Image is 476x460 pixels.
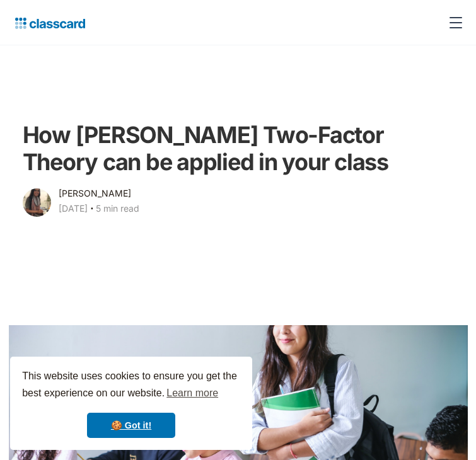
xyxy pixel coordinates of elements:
[88,201,96,219] div: ‧
[165,384,220,403] a: learn more about cookies
[59,201,88,216] div: [DATE]
[59,186,131,201] div: [PERSON_NAME]
[96,201,139,216] div: 5 min read
[23,122,415,176] h1: How [PERSON_NAME] Two-Factor Theory can be applied in your class
[87,413,175,438] a: dismiss cookie message
[10,14,85,32] a: home
[22,369,240,403] span: This website uses cookies to ensure you get the best experience on our website.
[10,357,252,450] div: cookieconsent
[441,8,466,38] div: menu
